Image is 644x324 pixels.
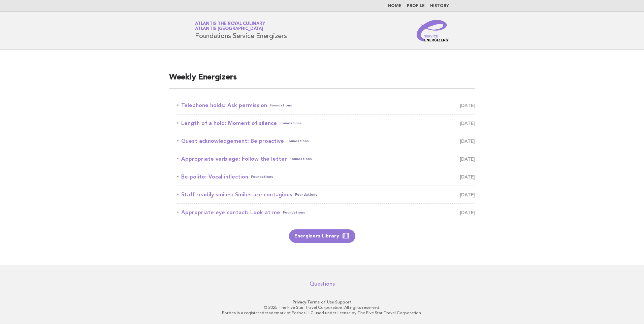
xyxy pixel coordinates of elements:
[460,136,475,146] span: [DATE]
[283,208,305,217] span: Foundations
[293,300,306,304] a: Privacy
[251,172,273,182] span: Foundations
[169,72,475,89] h2: Weekly Energizers
[177,101,475,110] a: Telephone holds: Ask permissionFoundations [DATE]
[177,190,475,199] a: Staff readily smiles: Smiles are contagiousFoundations [DATE]
[460,101,475,110] span: [DATE]
[195,22,287,39] h1: Foundations Service Energizers
[116,310,528,316] p: Forbes is a registered trademark of Forbes LLC used under license by The Five Star Travel Corpora...
[270,101,292,110] span: Foundations
[195,22,265,31] a: Atlantis the Royal CulinaryAtlantis [GEOGRAPHIC_DATA]
[335,300,352,304] a: Support
[407,4,425,8] a: Profile
[460,172,475,182] span: [DATE]
[307,300,334,304] a: Terms of Use
[177,119,475,128] a: Length of a hold: Moment of silenceFoundations [DATE]
[195,27,263,31] span: Atlantis [GEOGRAPHIC_DATA]
[460,208,475,217] span: [DATE]
[177,154,475,164] a: Appropriate verbiage: Follow the letterFoundations [DATE]
[460,119,475,128] span: [DATE]
[417,20,449,41] img: Service Energizers
[460,154,475,164] span: [DATE]
[116,305,528,310] p: © 2025 The Five Star Travel Corporation. All rights reserved.
[177,136,475,146] a: Guest acknowledgement: Be proactiveFoundations [DATE]
[177,172,475,182] a: Be polite: Vocal inflectionFoundations [DATE]
[310,281,335,287] a: Questions
[430,4,449,8] a: History
[289,229,355,243] a: Energizers Library
[290,154,312,164] span: Foundations
[460,190,475,199] span: [DATE]
[116,299,528,305] p: · ·
[177,208,475,217] a: Appropriate eye contact: Look at meFoundations [DATE]
[388,4,401,8] a: Home
[280,119,302,128] span: Foundations
[295,190,317,199] span: Foundations
[287,136,309,146] span: Foundations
